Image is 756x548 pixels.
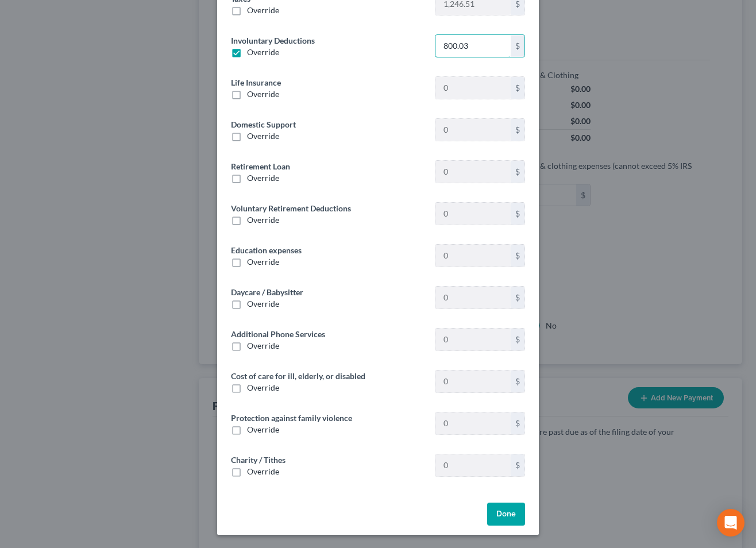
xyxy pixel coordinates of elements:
[247,215,279,225] span: Override
[435,371,511,392] input: 0.00
[231,286,303,298] label: Daycare / Babysitter
[511,119,524,141] div: $
[435,412,511,434] input: 0.00
[247,341,279,350] span: Override
[247,299,279,308] span: Override
[247,5,279,15] span: Override
[247,173,279,183] span: Override
[511,329,524,350] div: $
[511,371,524,392] div: $
[231,118,296,130] label: Domestic Support
[435,245,511,267] input: 0.00
[435,35,511,57] input: 0.00
[511,454,524,476] div: $
[247,383,279,392] span: Override
[247,131,279,141] span: Override
[435,454,511,476] input: 0.00
[231,454,286,466] label: Charity / Tithes
[231,76,281,88] label: Life Insurance
[511,287,524,308] div: $
[511,77,524,99] div: $
[435,287,511,308] input: 0.00
[435,77,511,99] input: 0.00
[435,203,511,225] input: 0.00
[247,89,279,99] span: Override
[247,424,279,434] span: Override
[231,160,290,172] label: Retirement Loan
[231,202,351,214] label: Voluntary Retirement Deductions
[247,466,279,476] span: Override
[435,119,511,141] input: 0.00
[231,34,315,47] label: Involuntary Deductions
[231,412,352,424] label: Protection against family violence
[511,412,524,434] div: $
[435,329,511,350] input: 0.00
[717,509,745,537] div: Open Intercom Messenger
[247,47,279,57] span: Override
[511,245,524,267] div: $
[435,161,511,183] input: 0.00
[231,370,365,382] label: Cost of care for ill, elderly, or disabled
[247,257,279,267] span: Override
[487,503,525,526] button: Done
[231,244,302,256] label: Education expenses
[511,203,524,225] div: $
[511,161,524,183] div: $
[231,328,325,340] label: Additional Phone Services
[511,35,524,57] div: $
